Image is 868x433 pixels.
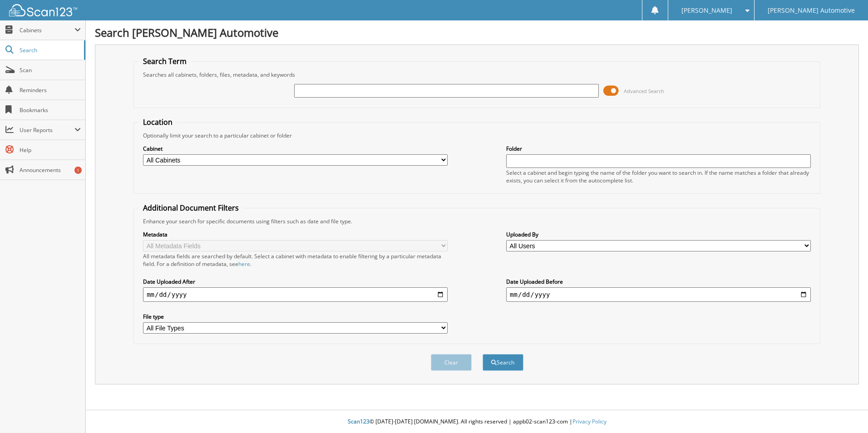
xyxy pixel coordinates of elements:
[143,278,448,285] label: Date Uploaded After
[20,46,79,54] span: Search
[143,145,448,153] label: Cabinet
[138,132,815,139] div: Optionally limit your search to a particular cabinet or folder
[624,88,664,94] span: Advanced Search
[9,4,77,16] img: scan123-logo-white.svg
[138,71,815,79] div: Searches all cabinets, folders, files, metadata, and keywords
[20,166,81,174] span: Announcements
[143,287,448,302] input: start
[138,217,815,225] div: Enhance your search for specific documents using filters such as date and file type.
[138,56,191,66] legend: Search Term
[483,354,523,371] button: Search
[20,146,81,154] span: Help
[20,106,81,114] span: Bookmarks
[143,252,448,268] div: All metadata fields are searched by default. Select a cabinet with metadata to enable filtering b...
[238,260,250,268] a: here
[506,287,811,302] input: end
[74,167,82,174] div: 1
[506,278,811,285] label: Date Uploaded Before
[572,418,607,425] a: Privacy Policy
[20,26,74,34] span: Cabinets
[143,313,448,320] label: File type
[143,231,448,238] label: Metadata
[86,411,868,433] div: © [DATE]-[DATE] [DOMAIN_NAME]. All rights reserved | appb02-scan123-com |
[20,86,81,94] span: Reminders
[681,8,732,13] span: [PERSON_NAME]
[138,203,243,213] legend: Additional Document Filters
[506,169,811,184] div: Select a cabinet and begin typing the name of the folder you want to search in. If the name match...
[138,117,177,127] legend: Location
[506,145,811,153] label: Folder
[768,8,855,13] span: [PERSON_NAME] Automotive
[20,66,81,74] span: Scan
[506,231,811,238] label: Uploaded By
[348,418,370,425] span: Scan123
[431,354,472,371] button: Clear
[20,126,74,134] span: User Reports
[95,25,859,40] h1: Search [PERSON_NAME] Automotive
